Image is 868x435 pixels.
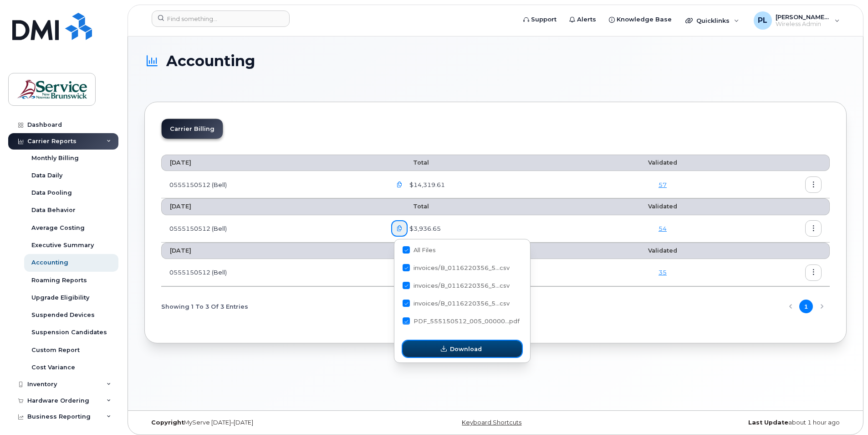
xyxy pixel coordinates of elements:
span: Total [391,203,429,210]
span: invoices/B_0116220356_5...csv [414,282,510,289]
div: about 1 hour ago [613,419,847,426]
td: 0555150512 (Bell) [161,215,383,243]
div: MyServe [DATE]–[DATE] [144,419,378,426]
span: All Files [414,247,436,254]
th: [DATE] [161,243,383,259]
strong: Copyright [151,419,184,426]
span: PDF_555150512_005_00000...pdf [414,318,520,325]
strong: Last Update [748,419,788,426]
span: $3,936.65 [408,224,441,233]
span: invoices/B_0116220356_555150512_20062025_ACC.csv [403,266,510,273]
th: Validated [594,243,731,259]
td: 0555150512 (Bell) [161,259,383,286]
a: 54 [659,225,667,232]
span: Total [391,159,429,166]
th: [DATE] [161,198,383,215]
span: invoices/B_0116220356_5...csv [414,264,510,271]
span: invoices/B_0116220356_555150512_20062025_DTL.csv [403,301,510,308]
th: Validated [594,198,731,215]
span: invoices/B_0116220356_555150512_20062025_MOB.csv [403,284,510,290]
button: Page 1 [799,300,813,313]
a: Keyboard Shortcuts [462,419,521,426]
button: Download [403,341,522,357]
td: 0555150512 (Bell) [161,171,383,198]
span: Total [391,247,429,254]
span: $14,319.61 [408,181,445,189]
span: Accounting [166,53,255,69]
a: 35 [659,269,667,276]
a: 57 [659,181,667,188]
span: Download [450,345,482,353]
span: PDF_555150512_005_0000000000.pdf [403,319,520,326]
span: invoices/B_0116220356_5...csv [414,300,510,307]
th: [DATE] [161,155,383,171]
th: Validated [594,155,731,171]
span: Showing 1 To 3 Of 3 Entries [161,300,248,313]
